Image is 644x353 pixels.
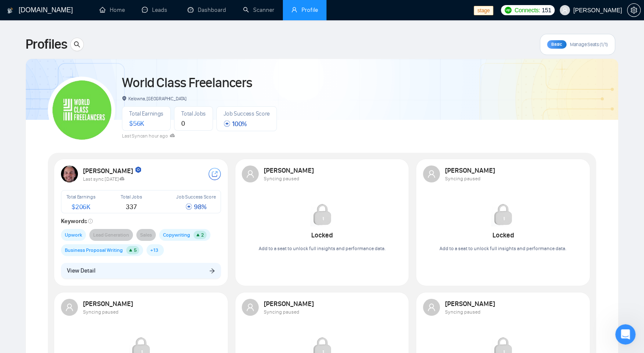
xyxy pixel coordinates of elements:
span: 337 [126,203,137,211]
span: + 13 [150,246,158,254]
button: setting [627,3,641,17]
div: Close [271,3,286,19]
span: Profiles [25,34,67,55]
img: World Class Freelancers [53,80,112,140]
span: disappointed reaction [113,265,135,282]
button: View Detailarrow-right [61,263,221,279]
span: Last Sync an hour ago [122,133,175,139]
span: user [246,170,254,178]
span: Add to a seat to unlock full insights and performance data. [258,245,385,251]
a: World Class Freelancers [122,74,252,91]
span: Copywriting [163,231,190,239]
span: setting [627,7,640,14]
span: 151 [542,6,551,15]
span: environment [122,96,127,101]
span: Kelowna, [GEOGRAPHIC_DATA] [122,96,186,102]
span: arrow-right [209,268,215,273]
strong: [PERSON_NAME] [264,166,315,174]
span: smiley reaction [157,265,179,282]
img: Locked [310,203,334,226]
iframe: Intercom live chat [615,324,636,345]
a: dashboardDashboard [188,6,226,14]
span: Basic [551,41,562,47]
span: user [562,7,568,13]
span: 0 [181,119,185,127]
span: 😃 [161,265,174,282]
div: Did this answer your question? [10,257,281,266]
span: 😐 [139,265,152,282]
strong: [PERSON_NAME] [445,300,496,308]
a: searchScanner [243,6,274,14]
span: Total Jobs [181,110,206,117]
span: Upwork [65,231,82,239]
span: View Detail [67,266,95,276]
span: Syncing paused [83,309,119,315]
span: 5 [134,247,137,253]
span: $ 206K [72,203,90,211]
span: 2 [201,232,204,238]
strong: [PERSON_NAME] [83,167,143,175]
span: user [65,303,74,312]
a: setting [627,7,641,14]
span: user [427,303,436,312]
a: homeHome [100,6,125,14]
span: Total Jobs [121,194,142,200]
img: Locked [491,203,515,226]
img: upwork-logo.png [505,7,511,14]
span: user [291,7,297,13]
strong: [PERSON_NAME] [445,166,496,174]
span: Total Earnings [66,194,96,200]
button: Collapse window [254,3,271,19]
span: info-circle [88,219,93,223]
span: Syncing paused [264,176,299,182]
span: Syncing paused [264,309,299,315]
span: 100 % [224,120,247,128]
strong: Locked [311,231,333,239]
span: Total Earnings [129,110,163,117]
span: Syncing paused [445,176,481,182]
span: $ 56K [129,119,144,127]
span: user [427,170,436,178]
strong: [PERSON_NAME] [264,300,315,308]
span: 😞 [117,265,130,282]
span: Profile [301,6,318,14]
a: messageLeads [142,6,171,14]
strong: [PERSON_NAME] [83,300,134,308]
span: Lead Generation [93,231,129,239]
span: user [246,303,254,312]
span: Business Proposal Writing [65,246,123,254]
span: Connects: [514,6,540,15]
span: 98 % [185,203,206,211]
span: Add to a seat to unlock full insights and performance data. [439,245,567,251]
a: Open in help center [112,293,180,300]
img: logo [7,4,13,17]
strong: Locked [492,231,514,239]
button: search [70,38,84,51]
span: Syncing paused [445,309,481,315]
span: Job Success Score [176,194,216,200]
span: search [71,41,83,48]
span: Manage Seats (1/1) [570,41,608,48]
img: top_rated [135,166,142,174]
button: go back [6,3,22,19]
span: Job Success Score [224,110,270,117]
span: neutral face reaction [135,265,157,282]
span: Sales [140,231,152,239]
span: Last sync [DATE] [83,176,125,182]
img: USER [61,165,78,182]
span: stage [474,6,493,15]
strong: Keywords [61,218,93,225]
